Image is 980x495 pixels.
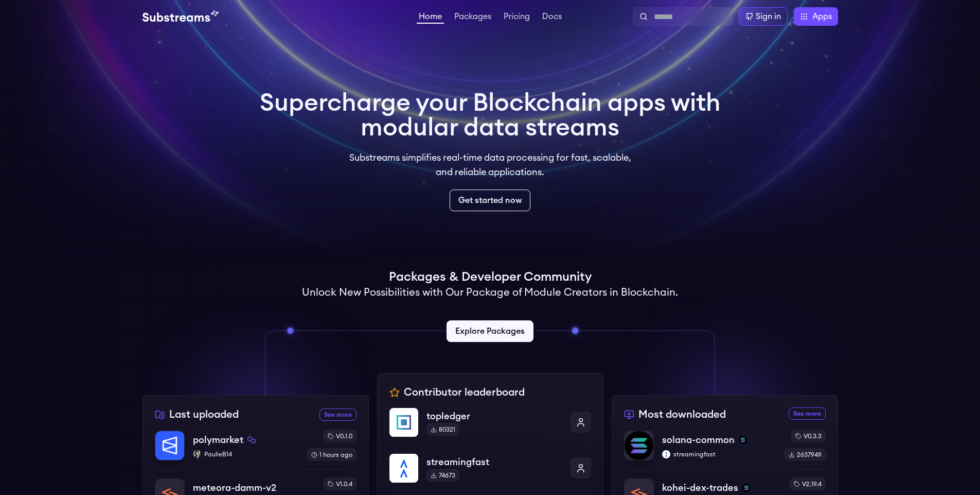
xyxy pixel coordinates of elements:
div: Sign in [756,10,781,23]
h1: Packages & Developer Community [389,269,592,285]
img: solana [739,436,747,444]
a: topledgertopledger80321 [389,408,591,445]
div: 2637949 [785,449,826,461]
div: v2.19.4 [790,478,826,490]
a: See more recently uploaded packages [319,408,357,421]
div: 1 hours ago [307,449,357,461]
a: Sign in [739,7,788,26]
img: topledger [389,408,418,437]
img: polymarket [155,431,184,460]
div: v1.0.4 [324,478,357,490]
a: Explore Packages [447,320,533,342]
a: Home [417,12,444,24]
img: PaulieB14 [193,450,201,458]
a: Get started now [450,190,530,211]
p: meteora-damm-v2 [193,481,276,495]
p: solana-common [662,433,735,447]
a: streamingfaststreamingfast74673 [389,445,591,491]
a: Pricing [502,12,532,23]
h1: Supercharge your Blockchain apps with modular data streams [260,91,721,140]
img: solana-common [625,431,653,460]
p: polymarket [193,433,243,447]
img: solana [742,484,751,492]
p: Substreams simplifies real-time data processing for fast, scalable, and reliable applications. [342,150,638,179]
a: polymarketpolymarketpolygonPaulieB14PaulieB14v0.1.01 hours ago [155,430,357,469]
p: kohei-dex-trades [662,481,738,495]
h2: Unlock New Possibilities with Our Package of Module Creators in Blockchain. [302,285,678,300]
img: streamingfast [662,450,670,458]
div: 80321 [426,423,459,436]
a: Docs [540,12,564,23]
p: streamingfast [426,455,562,469]
a: Packages [452,12,493,23]
img: Substream's logo [142,10,219,23]
div: v0.3.3 [791,430,826,442]
span: Apps [812,10,832,23]
a: solana-commonsolana-commonsolanastreamingfaststreamingfastv0.3.32637949 [624,430,826,469]
p: streamingfast [662,450,776,458]
p: topledger [426,409,562,423]
img: streamingfast [389,454,418,483]
img: polygon [247,436,256,444]
div: 74673 [426,469,459,482]
div: v0.1.0 [324,430,357,442]
a: See more most downloaded packages [789,407,826,420]
p: PaulieB14 [193,450,299,458]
